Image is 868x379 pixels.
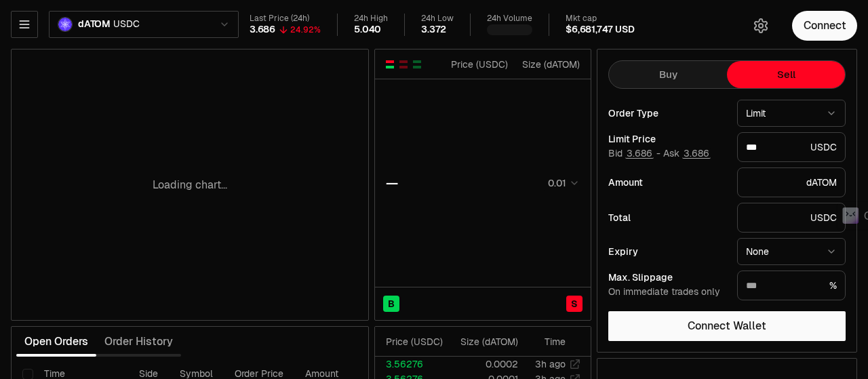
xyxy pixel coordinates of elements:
div: — [386,174,398,193]
td: 3.56276 [375,357,446,372]
div: Amount [608,178,726,187]
span: S [571,297,578,311]
button: Open Orders [16,328,96,355]
div: % [737,271,846,300]
button: None [737,238,846,265]
span: Bid - [608,148,660,160]
div: Size ( dATOM ) [519,58,580,71]
button: 3.686 [625,148,654,159]
div: 24.92% [290,24,321,35]
div: 3.372 [421,24,446,36]
div: USDC [737,203,846,233]
div: 24h Low [421,14,454,24]
div: USDC [737,132,846,162]
p: Loading chart... [153,177,227,193]
img: dATOM Logo [58,18,72,31]
time: 3h ago [535,358,566,370]
div: Mkt cap [566,14,634,24]
div: 5.040 [354,24,381,36]
button: 3.686 [682,148,711,159]
div: Expiry [608,247,726,256]
div: On immediate trades only [608,286,726,298]
div: Size ( dATOM ) [457,335,518,348]
button: Buy [609,61,727,88]
div: 3.686 [250,24,275,36]
span: USDC [113,18,139,31]
button: Order History [96,328,181,355]
div: Time [530,335,566,348]
button: Show Sell Orders Only [398,59,409,70]
button: Show Buy and Sell Orders [384,59,395,70]
div: Order Type [608,108,726,118]
button: Sell [727,61,845,88]
span: B [388,297,395,311]
div: $6,681,747 USD [566,24,634,36]
div: 24h High [354,14,388,24]
div: Max. Slippage [608,273,726,282]
div: Price ( USDC ) [386,335,446,348]
button: Connect [792,11,857,41]
button: Show Buy Orders Only [412,59,422,70]
button: Limit [737,100,846,127]
div: 24h Volume [487,14,532,24]
button: Connect Wallet [608,311,846,341]
td: 0.0002 [446,357,519,372]
span: Ask [663,148,711,160]
div: Price ( USDC ) [448,58,508,71]
button: 0.01 [544,175,580,191]
div: Total [608,213,726,222]
div: Limit Price [608,134,726,144]
span: dATOM [78,18,111,31]
div: Last Price (24h) [250,14,321,24]
div: dATOM [737,167,846,197]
